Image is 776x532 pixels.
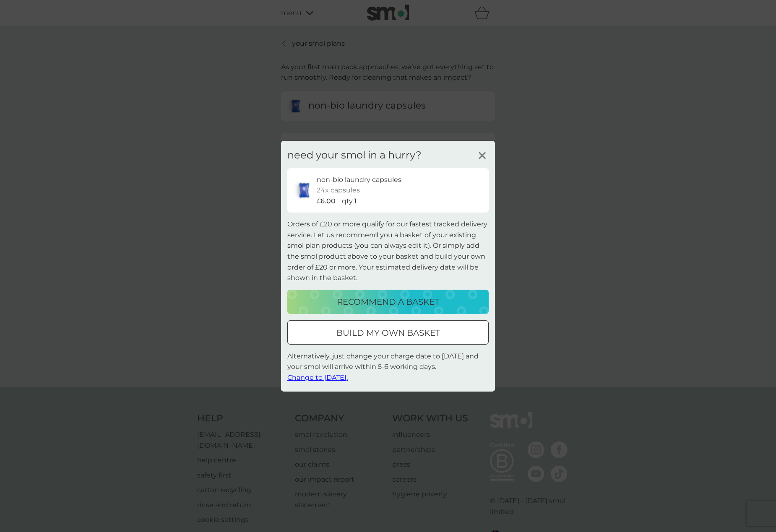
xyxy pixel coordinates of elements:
p: qty [342,196,353,207]
span: Change to [DATE]. [287,374,348,381]
p: non-bio laundry capsules [317,174,401,185]
p: 24x capsules [317,185,360,196]
p: £6.00 [317,196,336,207]
h3: need your smol in a hurry? [287,149,422,161]
p: Alternatively, just change your charge date to [DATE] and your smol will arrive within 5-6 workin... [287,351,489,383]
p: build my own basket [336,326,440,340]
button: build my own basket [287,320,489,345]
p: recommend a basket [337,295,439,309]
p: Orders of £20 or more qualify for our fastest tracked delivery service. Let us recommend you a ba... [287,219,489,283]
p: 1 [354,196,357,207]
button: Change to [DATE]. [287,372,348,383]
button: recommend a basket [287,290,489,314]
